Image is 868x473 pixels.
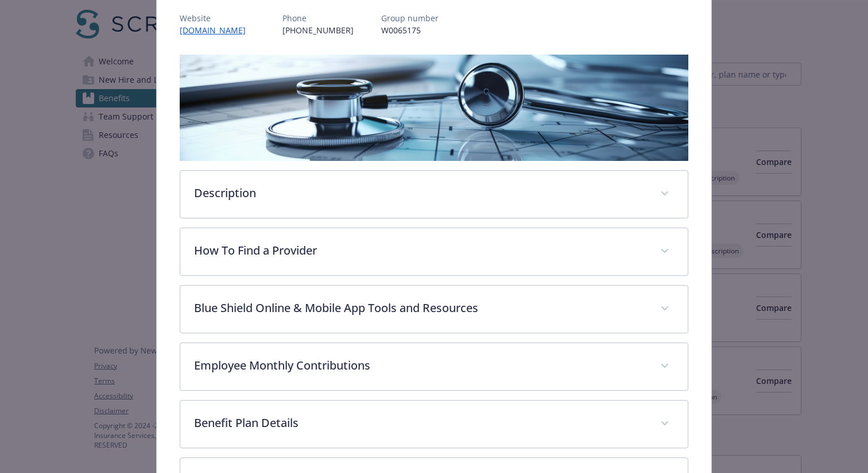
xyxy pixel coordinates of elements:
div: Benefit Plan Details [180,401,688,448]
p: How To Find a Provider [194,242,646,259]
a: [DOMAIN_NAME] [180,25,255,36]
p: Blue Shield Online & Mobile App Tools and Resources [194,299,646,317]
p: W0065175 [381,24,439,36]
div: Description [180,171,688,218]
p: Employee Monthly Contributions [194,357,646,374]
p: [PHONE_NUMBER] [282,24,354,36]
p: Description [194,184,646,202]
div: Blue Shield Online & Mobile App Tools and Resources [180,286,688,333]
div: Employee Monthly Contributions [180,343,688,390]
p: Phone [282,12,354,24]
p: Group number [381,12,439,24]
p: Benefit Plan Details [194,414,646,432]
p: Website [180,12,255,24]
div: How To Find a Provider [180,228,688,275]
img: banner [180,55,688,161]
